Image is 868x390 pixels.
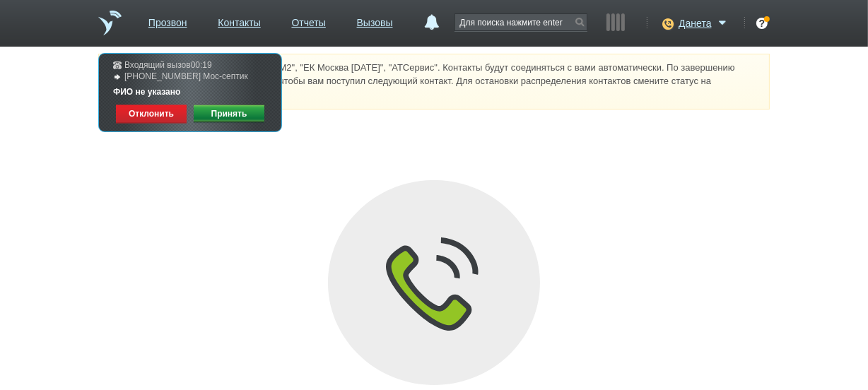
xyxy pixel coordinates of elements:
[679,16,711,30] span: Данета
[194,105,264,124] a: Принять
[756,18,768,29] div: ?
[148,10,187,30] a: Прозвон
[357,10,393,30] a: Вызовы
[328,180,540,384] img: distribution_in_progress.svg
[98,54,770,110] div: Внимание! Идёт работа по проектам "АТМ2", "ЕК Москва [DATE]", "АТСервис". Контакты будут соединят...
[455,14,587,30] input: Для поиска нажмите enter
[218,10,260,30] a: Контакты
[113,59,267,71] span: Входящий вызов
[113,71,267,82] span: [PHONE_NUMBER] Мос-септик
[113,82,267,97] span: ФИО не указано
[116,105,187,124] a: Отклонить
[291,10,325,30] a: Отчеты
[679,15,731,29] a: Данета
[98,11,122,35] a: На главную
[191,60,212,70] span: 00:19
